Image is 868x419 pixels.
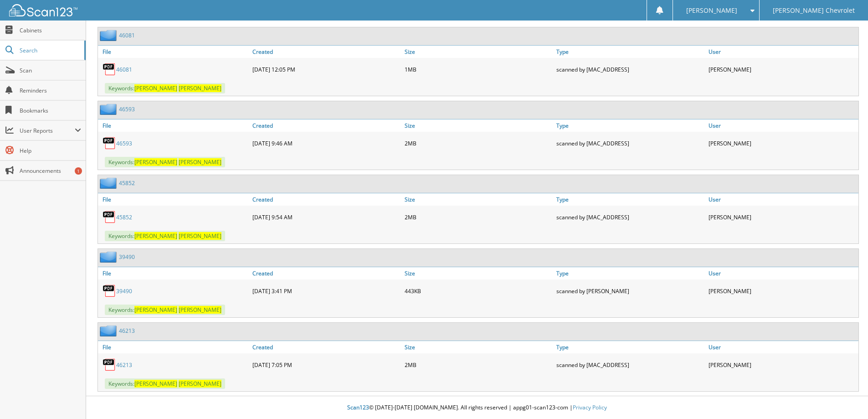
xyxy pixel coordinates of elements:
[116,140,132,147] a: 46593
[402,46,555,58] a: Size
[402,119,555,132] a: Size
[554,341,706,353] a: Type
[179,158,221,166] span: [PERSON_NAME]
[347,403,369,411] span: Scan123
[706,193,858,206] a: User
[119,179,135,187] a: 45852
[103,210,116,224] img: PDF.png
[9,4,77,16] img: scan123-logo-white.svg
[179,306,221,314] span: [PERSON_NAME]
[103,62,116,76] img: PDF.png
[134,232,177,240] span: [PERSON_NAME]
[402,60,555,78] div: 1MB
[20,167,81,175] span: Announcements
[105,378,225,389] span: Keywords:
[100,30,119,41] img: folder2.png
[554,282,706,300] div: scanned by [PERSON_NAME]
[20,147,81,155] span: Help
[20,127,75,134] span: User Reports
[103,284,116,298] img: PDF.png
[20,67,81,74] span: Scan
[554,46,706,58] a: Type
[105,157,225,167] span: Keywords:
[554,134,706,152] div: scanned by [MAC_ADDRESS]
[250,341,402,353] a: Created
[250,267,402,279] a: Created
[706,119,858,132] a: User
[119,105,135,113] a: 46593
[706,60,858,78] div: [PERSON_NAME]
[119,327,135,335] a: 46213
[250,60,402,78] div: [DATE] 12:05 PM
[706,208,858,226] div: [PERSON_NAME]
[105,305,225,315] span: Keywords:
[20,107,81,114] span: Bookmarks
[402,208,555,226] div: 2MB
[822,375,868,419] iframe: Chat Widget
[706,341,858,353] a: User
[116,361,132,369] a: 46213
[98,119,250,132] a: File
[250,46,402,58] a: Created
[134,158,177,166] span: [PERSON_NAME]
[554,267,706,279] a: Type
[103,358,116,372] img: PDF.png
[706,282,858,300] div: [PERSON_NAME]
[134,380,177,388] span: [PERSON_NAME]
[250,282,402,300] div: [DATE] 3:41 PM
[20,26,81,34] span: Cabinets
[105,83,225,93] span: Keywords:
[98,46,250,58] a: File
[179,380,221,388] span: [PERSON_NAME]
[20,47,80,54] span: Search
[98,341,250,353] a: File
[134,84,177,92] span: [PERSON_NAME]
[116,66,132,73] a: 46081
[554,208,706,226] div: scanned by [MAC_ADDRESS]
[75,167,82,175] div: 1
[706,134,858,152] div: [PERSON_NAME]
[179,84,221,92] span: [PERSON_NAME]
[554,356,706,374] div: scanned by [MAC_ADDRESS]
[402,267,555,279] a: Size
[100,251,119,263] img: folder2.png
[100,177,119,189] img: folder2.png
[134,306,177,314] span: [PERSON_NAME]
[554,193,706,206] a: Type
[402,134,555,152] div: 2MB
[116,213,132,221] a: 45852
[402,282,555,300] div: 443KB
[179,232,221,240] span: [PERSON_NAME]
[250,119,402,132] a: Created
[98,267,250,279] a: File
[105,231,225,241] span: Keywords:
[100,103,119,115] img: folder2.png
[116,287,132,295] a: 39490
[86,397,868,419] div: © [DATE]-[DATE] [DOMAIN_NAME]. All rights reserved | appg01-scan123-com |
[250,134,402,152] div: [DATE] 9:46 AM
[250,208,402,226] div: [DATE] 9:54 AM
[686,8,737,13] span: [PERSON_NAME]
[773,8,855,13] span: [PERSON_NAME] Chevrolet
[706,267,858,279] a: User
[706,356,858,374] div: [PERSON_NAME]
[402,193,555,206] a: Size
[402,356,555,374] div: 2MB
[250,356,402,374] div: [DATE] 7:05 PM
[706,46,858,58] a: User
[250,193,402,206] a: Created
[20,87,81,94] span: Reminders
[573,403,607,411] a: Privacy Policy
[119,31,135,39] a: 46081
[98,193,250,206] a: File
[119,253,135,261] a: 39490
[402,341,555,353] a: Size
[554,119,706,132] a: Type
[100,325,119,336] img: folder2.png
[554,60,706,78] div: scanned by [MAC_ADDRESS]
[103,136,116,150] img: PDF.png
